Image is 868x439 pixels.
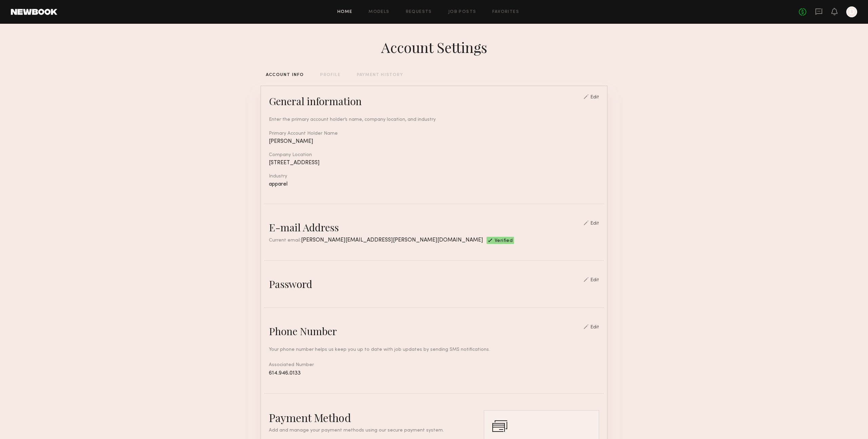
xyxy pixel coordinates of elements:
[590,325,599,330] div: Edit
[269,237,483,244] div: Current email:
[269,174,599,179] div: Industry
[269,277,312,291] div: Password
[269,160,599,166] div: [STREET_ADDRESS]
[269,370,301,376] span: 614.946.0133
[269,139,599,145] div: [PERSON_NAME]
[301,237,483,243] span: [PERSON_NAME][EMAIL_ADDRESS][PERSON_NAME][DOMAIN_NAME]
[269,153,599,157] div: Company Location
[269,94,362,108] div: General information
[590,221,599,226] div: Edit
[269,221,339,234] div: E-mail Address
[269,131,599,136] div: Primary Account Holder Name
[269,324,337,338] div: Phone Number
[269,428,463,433] p: Add and manage your payment methods using our secure payment system.
[269,410,463,425] h2: Payment Method
[846,6,857,17] a: D
[266,73,304,77] div: ACCOUNT INFO
[448,10,476,14] a: Job Posts
[269,361,599,377] div: Associated Number
[269,346,599,353] div: Your phone number helps us keep you up to date with job updates by sending SMS notifications.
[320,73,340,77] div: PROFILE
[357,73,403,77] div: PAYMENT HISTORY
[590,95,599,100] div: Edit
[590,278,599,283] div: Edit
[495,238,513,244] span: Verified
[269,182,599,187] div: apparel
[369,10,389,14] a: Models
[269,116,599,123] div: Enter the primary account holder’s name, company location, and industry
[492,10,519,14] a: Favorites
[337,10,353,14] a: Home
[406,10,432,14] a: Requests
[381,38,487,57] div: Account Settings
